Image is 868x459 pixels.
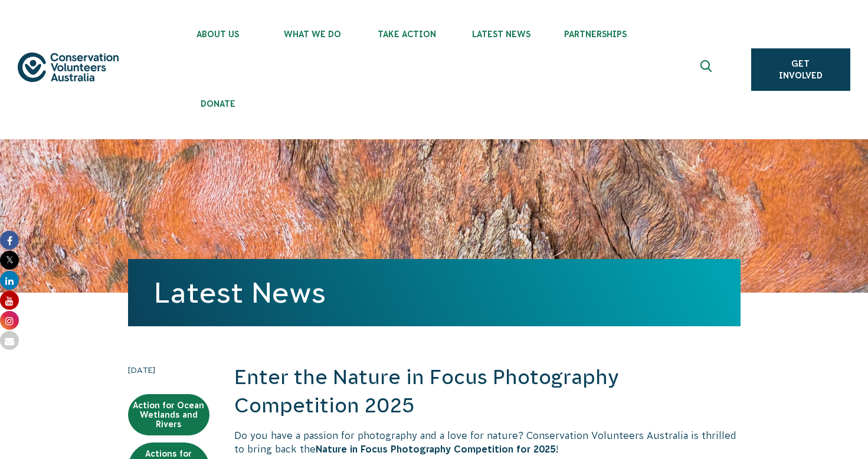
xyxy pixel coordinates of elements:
span: Partnerships [548,29,643,39]
img: logo.svg [18,53,119,82]
span: Donate [171,99,265,109]
strong: Nature in Focus Photography Competition for 2025 [316,444,556,454]
a: Latest News [154,277,326,309]
time: [DATE] [128,363,209,376]
span: Latest News [454,29,548,39]
span: Expand search box [700,60,715,79]
p: Do you have a passion for photography and a love for nature? Conservation Volunteers Australia is... [234,429,741,455]
span: About Us [171,29,265,39]
a: Action for Ocean Wetlands and Rivers [128,394,209,435]
a: Get Involved [751,48,850,91]
h2: Enter the Nature in Focus Photography Competition 2025 [234,363,741,419]
span: What We Do [265,29,359,39]
button: Expand search box Close search box [693,55,722,84]
span: Take Action [359,29,454,39]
